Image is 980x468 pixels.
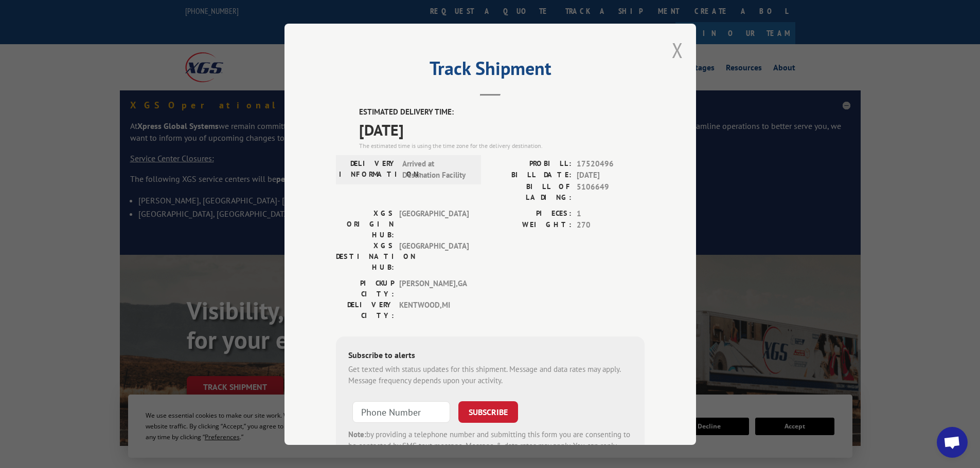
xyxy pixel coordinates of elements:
span: [DATE] [359,118,645,141]
div: The estimated time is using the time zone for the delivery destination. [359,141,645,150]
span: KENTWOOD , MI [399,299,469,321]
h2: Track Shipment [336,61,645,81]
label: PROBILL: [490,158,572,170]
span: 1 [577,208,645,219]
button: Close modal [672,36,683,64]
label: DELIVERY CITY: [336,299,394,321]
span: 5106649 [577,181,645,202]
span: [DATE] [577,170,645,181]
label: DELIVERY INFORMATION: [339,158,397,181]
input: Phone Number [352,401,450,422]
div: by providing a telephone number and submitting this form you are consenting to be contacted by SM... [348,428,632,463]
label: BILL OF LADING: [490,181,572,202]
div: Subscribe to alerts [348,348,632,363]
span: Arrived at Destination Facility [402,158,472,181]
label: BILL DATE: [490,170,572,181]
span: [GEOGRAPHIC_DATA] [399,240,469,272]
label: WEIGHT: [490,219,572,231]
label: PIECES: [490,208,572,219]
label: ESTIMATED DELIVERY TIME: [359,106,645,118]
span: [PERSON_NAME] , GA [399,277,469,299]
span: 17520496 [577,158,645,170]
div: Get texted with status updates for this shipment. Message and data rates may apply. Message frequ... [348,363,632,386]
a: Open chat [937,427,968,458]
label: XGS ORIGIN HUB: [336,208,394,240]
label: PICKUP CITY: [336,277,394,299]
strong: Note: [348,429,366,439]
label: XGS DESTINATION HUB: [336,240,394,272]
span: 270 [577,219,645,231]
button: SUBSCRIBE [458,401,518,422]
span: [GEOGRAPHIC_DATA] [399,208,469,240]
